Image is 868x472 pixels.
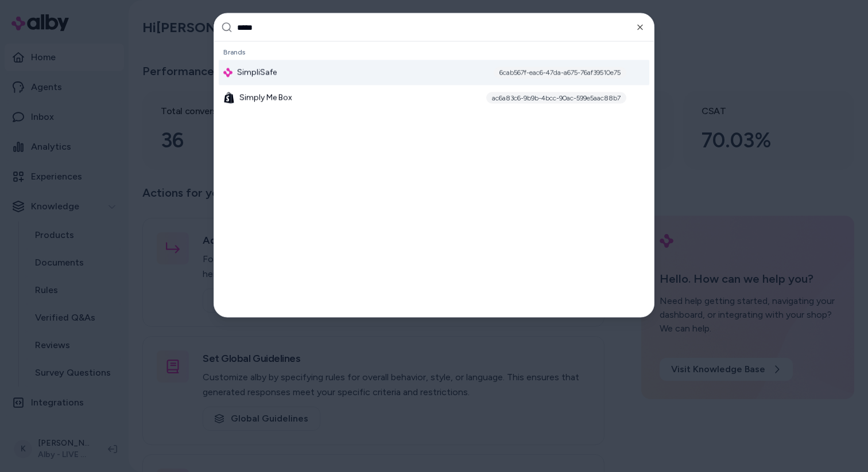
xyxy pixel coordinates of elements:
div: ac6a83c6-9b9b-4bcc-90ac-599e5aac88b7 [486,92,626,104]
div: Suggestions [214,42,654,317]
img: alby Logo [223,68,232,77]
div: Brands [219,44,649,60]
span: Simply Me Box [239,92,292,104]
span: SimpliSafe [237,67,277,79]
div: 6cab567f-eac6-47da-a675-76af39510e75 [494,67,626,79]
